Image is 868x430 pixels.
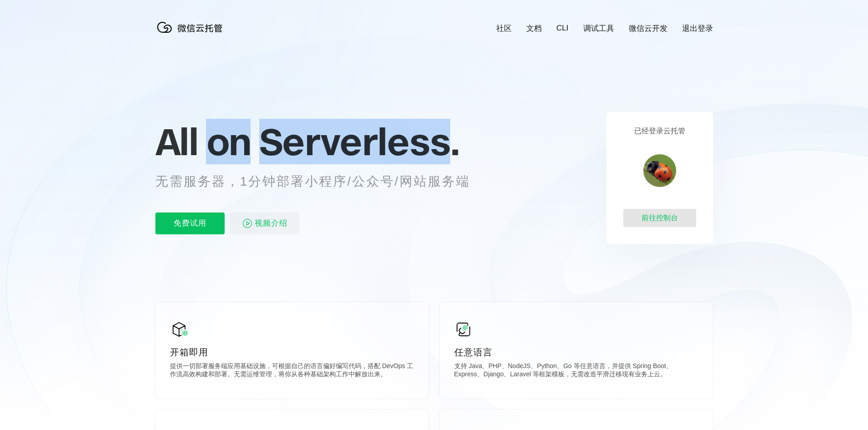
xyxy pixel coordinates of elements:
p: 支持 Java、PHP、NodeJS、Python、Go 等任意语言，并提供 Spring Boot、Express、Django、Laravel 等框架模板，无需改造平滑迁移现有业务上云。 [454,362,699,380]
a: 微信云开发 [629,23,668,34]
a: 调试工具 [583,23,614,34]
span: Serverless. [259,119,459,164]
p: 提供一切部署服务端应用基础设施，可根据自己的语言偏好编写代码，搭配 DevOps 工作流高效构建和部署。无需运维管理，将你从各种基础架构工作中解放出来。 [170,362,414,380]
p: 无需服务器，1分钟部署小程序/公众号/网站服务端 [155,172,487,191]
span: All on [155,119,251,164]
img: video_play.svg [242,218,253,229]
a: CLI [556,24,568,33]
a: 退出登录 [682,23,713,34]
a: 社区 [496,23,512,34]
a: 微信云托管 [155,30,228,38]
p: 免费试用 [155,212,225,234]
p: 任意语言 [454,346,699,359]
p: 开箱即用 [170,346,414,359]
div: 前往控制台 [623,209,696,227]
img: 微信云托管 [155,18,228,36]
span: 视频介绍 [255,212,288,234]
a: 文档 [526,23,542,34]
p: 已经登录云托管 [634,126,685,136]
